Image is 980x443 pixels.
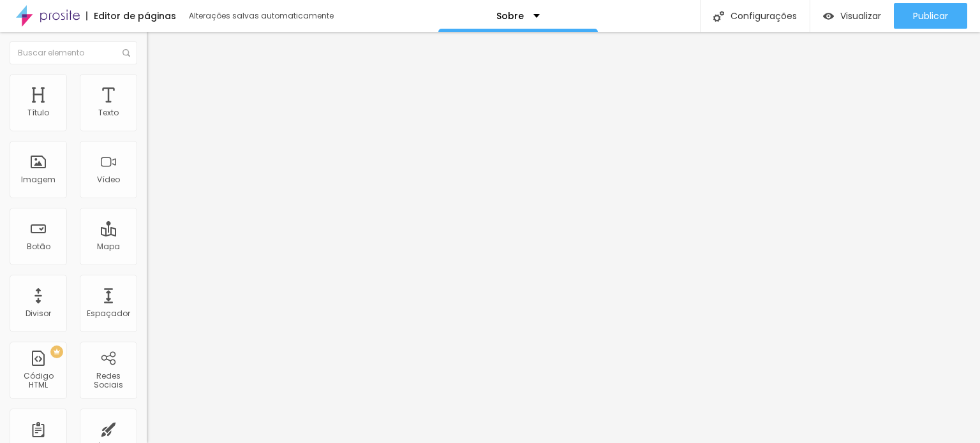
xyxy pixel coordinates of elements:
font: Redes Sociais [94,370,123,390]
font: Visualizar [840,10,881,22]
font: Divisor [26,308,51,319]
iframe: Editor [147,32,980,443]
font: Espaçador [87,308,130,319]
font: Imagem [21,174,56,185]
font: Texto [98,107,119,118]
font: Configurações [731,10,797,22]
font: Sobre [496,10,524,22]
font: Alterações salvas automaticamente [189,10,334,21]
input: Buscar elemento [10,41,137,64]
font: Mapa [97,241,120,252]
img: view-1.svg [823,11,834,22]
font: Botão [27,241,50,252]
font: Título [27,107,49,118]
button: Visualizar [810,3,894,29]
img: Ícone [122,49,130,57]
font: Editor de páginas [94,10,176,22]
font: Vídeo [97,174,120,185]
button: Publicar [894,3,967,29]
font: Publicar [913,10,948,22]
font: Código HTML [24,370,54,390]
img: Ícone [713,11,724,22]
